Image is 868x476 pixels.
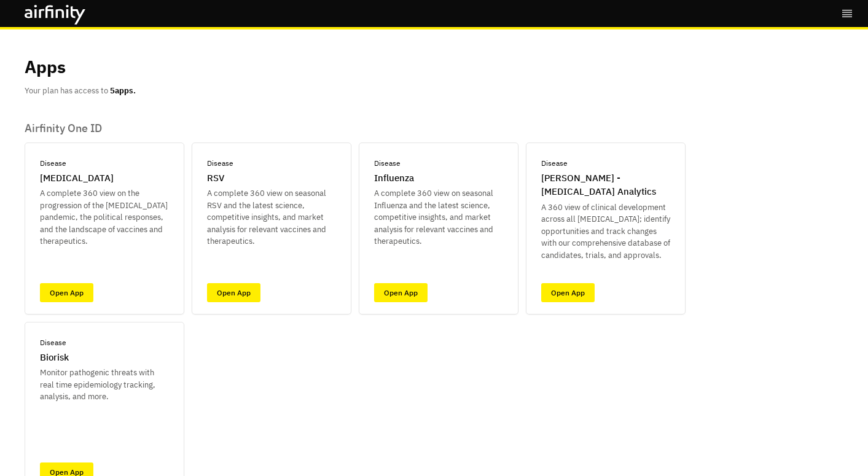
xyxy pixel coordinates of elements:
p: Apps [25,54,66,80]
p: Disease [207,158,233,169]
a: Open App [374,283,428,302]
p: Your plan has access to [25,85,136,97]
p: Influenza [374,171,414,185]
a: Open App [40,283,93,302]
b: 5 apps. [110,85,136,96]
p: Disease [40,158,66,169]
p: Monitor pathogenic threats with real time epidemiology tracking, analysis, and more. [40,367,169,403]
p: A complete 360 view on seasonal Influenza and the latest science, competitive insights, and marke... [374,187,503,248]
p: A complete 360 view on seasonal RSV and the latest science, competitive insights, and market anal... [207,187,336,248]
p: Disease [374,158,401,169]
p: A 360 view of clinical development across all [MEDICAL_DATA]; identify opportunities and track ch... [541,201,670,262]
p: Disease [541,158,568,169]
p: RSV [207,171,224,185]
a: Open App [541,283,595,302]
p: Disease [40,337,66,348]
p: [PERSON_NAME] - [MEDICAL_DATA] Analytics [541,171,670,199]
a: Open App [207,283,260,302]
p: [MEDICAL_DATA] [40,171,114,185]
p: Biorisk [40,351,69,365]
p: A complete 360 view on the progression of the [MEDICAL_DATA] pandemic, the political responses, a... [40,187,169,248]
p: Airfinity One ID [25,122,843,135]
